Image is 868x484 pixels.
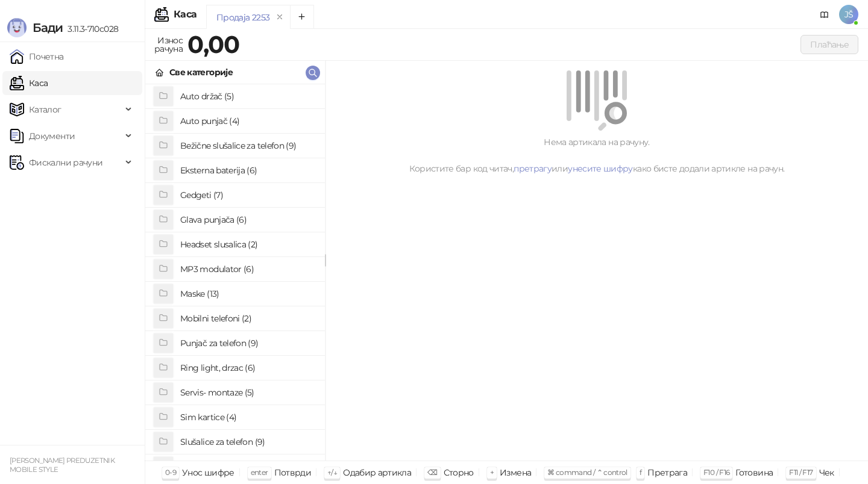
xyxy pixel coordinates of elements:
span: Документи [29,124,75,148]
div: Нема артикала на рачуну. Користите бар код читач, или како бисте додали артикле на рачун. [340,135,854,175]
h4: Punjač za telefon (9) [180,334,315,353]
button: remove [272,12,288,22]
div: Чек [819,465,834,480]
div: Потврди [274,465,312,480]
span: ⌘ command / ⌃ control [547,468,627,477]
strong: 0,00 [187,29,239,59]
h4: Servis- montaze (5) [180,383,315,402]
div: Све категорије [169,66,233,79]
h4: Maske (13) [180,284,315,303]
a: Документација [815,5,834,24]
div: Унос шифре [182,465,234,480]
h4: Staklo za telefon (7) [180,457,315,476]
h4: Headset slusalica (2) [180,235,315,254]
div: Каса [174,10,197,19]
h4: Auto držač (5) [180,87,315,106]
h4: Ring light, drzac (6) [180,358,315,377]
small: [PERSON_NAME] PREDUZETNIK MOBILE STYLE [10,456,115,474]
a: Каса [10,71,48,95]
h4: Bežične slušalice za telefon (9) [180,136,315,155]
h4: Slušalice za telefon (9) [180,432,315,451]
span: f [640,468,641,477]
div: Готовина [735,465,773,480]
span: enter [251,468,268,477]
span: Бади [33,20,63,35]
span: 3.11.3-710c028 [63,23,118,34]
img: Logo [7,18,27,37]
div: Претрага [647,465,687,480]
h4: Auto punjač (4) [180,111,315,131]
a: претрагу [514,163,552,174]
button: Add tab [290,5,314,29]
a: Почетна [10,45,64,69]
span: 0-9 [165,468,176,477]
div: Одабир артикла [343,465,411,480]
span: + [490,468,494,477]
span: Каталог [29,98,61,122]
h4: Gedgeti (7) [180,185,315,205]
div: Сторно [444,465,474,480]
h4: Sim kartice (4) [180,408,315,427]
span: Фискални рачуни [29,150,102,175]
h4: MP3 modulator (6) [180,259,315,279]
span: ⌫ [427,468,437,477]
span: F11 / F17 [789,468,813,477]
h4: Mobilni telefoni (2) [180,309,315,328]
button: Плаћање [800,35,858,54]
div: Износ рачуна [152,33,185,57]
div: Продаја 2253 [216,11,269,24]
div: Измена [500,465,531,480]
span: JŠ [839,5,858,24]
div: grid [145,84,325,461]
h4: Glava punjača (6) [180,210,315,229]
span: ↑/↓ [327,468,337,477]
h4: Eksterna baterija (6) [180,161,315,180]
span: F10 / F16 [703,468,729,477]
a: унесите шифру [568,163,633,174]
